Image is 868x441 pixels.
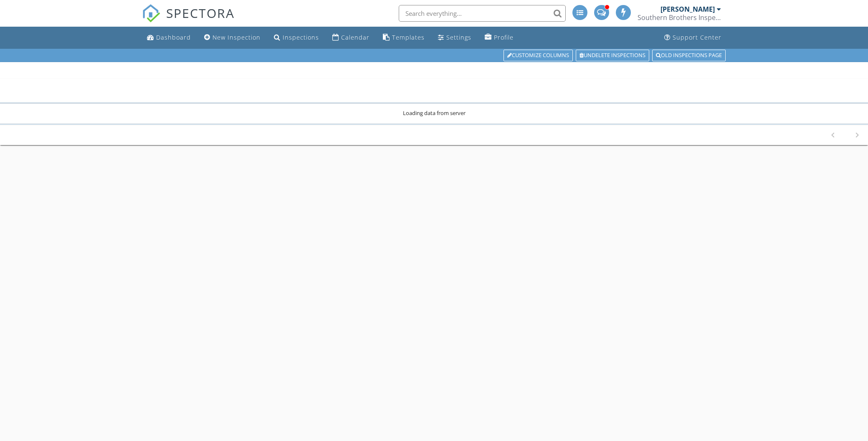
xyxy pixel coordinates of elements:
a: Profile [481,30,517,45]
a: Customize Columns [504,50,573,61]
div: New Inspection [213,33,261,41]
div: Support Center [673,33,721,41]
a: SPECTORA [142,11,235,29]
div: Dashboard [156,33,191,41]
a: Templates [380,30,428,45]
input: Search everything... [399,5,566,22]
a: Support Center [661,30,725,45]
span: SPECTORA [166,4,235,22]
a: Inspections [271,30,322,45]
div: Southern Brothers Inspections [638,13,721,22]
div: Settings [446,33,471,41]
div: Inspections [283,33,319,41]
a: Old inspections page [652,50,726,61]
div: [PERSON_NAME] [660,5,715,13]
a: Undelete inspections [576,50,649,61]
img: The Best Home Inspection Software - Spectora [142,4,160,23]
div: Templates [392,33,425,41]
a: Dashboard [144,30,194,45]
div: Profile [494,33,514,41]
a: Settings [435,30,475,45]
a: New Inspection [201,30,264,45]
div: Calendar [341,33,369,41]
a: Calendar [329,30,373,45]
